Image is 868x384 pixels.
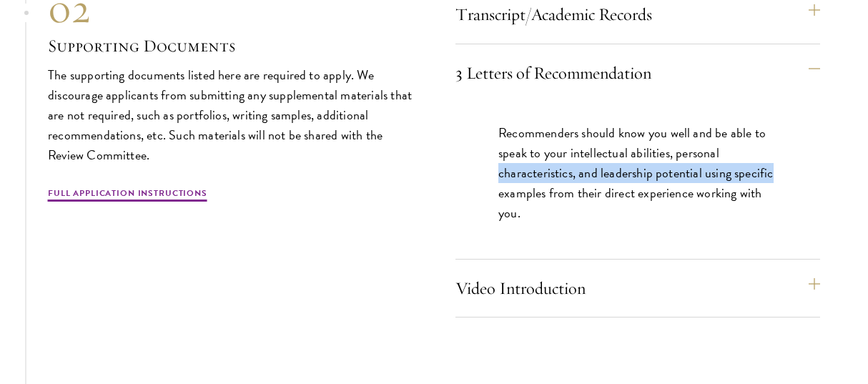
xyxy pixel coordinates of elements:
[498,123,777,223] p: Recommenders should know you well and be able to speak to your intellectual abilities, personal c...
[455,56,820,90] button: 3 Letters of Recommendation
[48,187,207,204] a: Full Application Instructions
[48,34,413,58] h3: Supporting Documents
[455,271,820,305] button: Video Introduction
[48,65,413,165] p: The supporting documents listed here are required to apply. We discourage applicants from submitt...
